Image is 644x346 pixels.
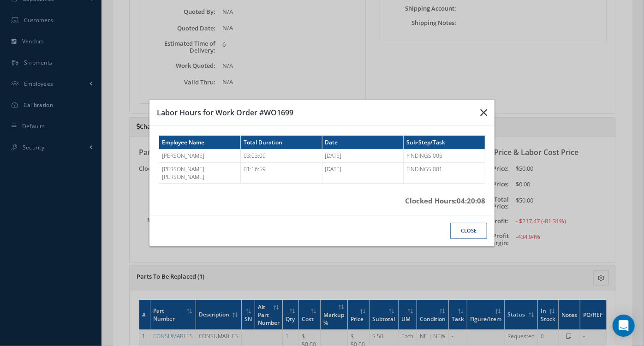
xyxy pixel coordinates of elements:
td: 03:03:09 [240,149,322,162]
td: 01:16:59 [240,162,322,183]
td: [DATE] [322,149,404,162]
td: [PERSON_NAME] [159,149,241,162]
strong: 04:20:08 [405,196,485,205]
th: Employee Name [159,136,241,149]
th: Total Duration [240,136,322,149]
div: Open Intercom Messenger [613,315,635,337]
td: [DATE] [322,162,404,183]
h3: Labor Hours for Work Order #WO1699 [157,107,473,118]
span: Clocked Hours: [405,196,457,205]
button: Close [450,223,487,239]
th: Sub-Step/Task [404,136,485,149]
td: [PERSON_NAME] [PERSON_NAME] [159,162,241,183]
td: FINDINGS 005 [404,149,485,162]
td: FINDINGS 001 [404,162,485,183]
th: Date [322,136,404,149]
